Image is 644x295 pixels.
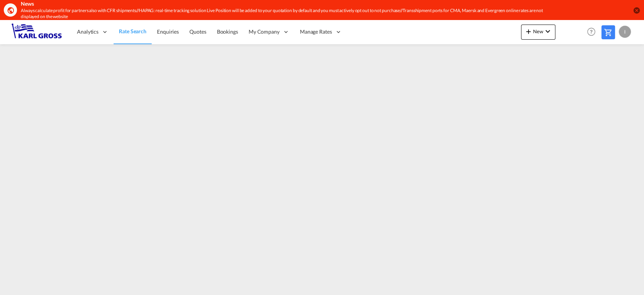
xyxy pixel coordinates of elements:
a: Rate Search [114,20,152,44]
a: Enquiries [152,20,184,44]
span: Rate Search [119,28,146,34]
span: My Company [249,28,280,36]
div: My Company [243,20,295,44]
md-icon: icon-earth [7,6,14,14]
div: Analytics [72,20,114,44]
span: Enquiries [157,28,179,35]
span: Analytics [77,28,98,36]
button: icon-plus 400-fgNewicon-chevron-down [521,25,555,40]
span: Help [585,25,598,38]
div: I [619,26,631,38]
span: New [524,28,552,34]
div: Help [585,25,601,39]
span: Manage Rates [300,28,332,36]
span: Bookings [217,28,238,35]
span: Quotes [189,28,206,35]
md-icon: icon-chevron-down [543,27,552,36]
img: 3269c73066d711f095e541db4db89301.png [11,23,62,40]
div: Manage Rates [295,20,347,44]
div: Always calculate profit for partners also with CFR shipments//HAPAG: real-time tracking solution ... [21,8,545,20]
md-icon: icon-plus 400-fg [524,27,533,36]
a: Bookings [212,20,243,44]
button: icon-close-circle [633,6,640,14]
a: Quotes [184,20,211,44]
